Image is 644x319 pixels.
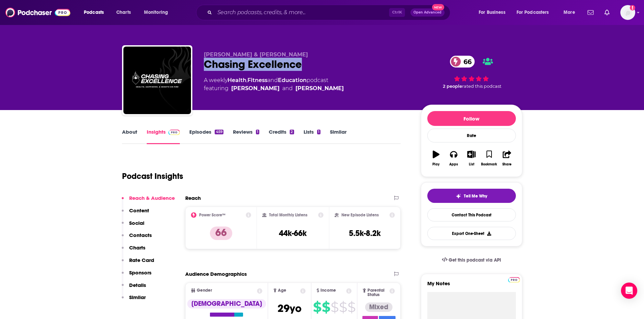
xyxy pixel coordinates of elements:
[432,4,444,10] span: New
[427,129,516,142] div: Rate
[469,162,474,166] div: List
[367,288,388,297] span: Parental Status
[585,7,596,18] a: Show notifications dropdown
[450,56,475,68] a: 66
[317,130,320,134] div: 1
[349,228,381,238] h3: 5.5k-8.2k
[457,56,475,68] span: 66
[295,84,344,92] a: Patrick Cummings
[508,276,520,283] a: Pro website
[139,7,177,18] button: open menu
[620,5,635,20] span: Logged in as megcassidy
[445,146,462,170] button: Apps
[481,162,497,166] div: Bookmark
[204,76,344,92] div: A weekly podcast
[122,171,183,181] h1: Podcast Insights
[122,269,151,282] button: Sponsors
[129,220,144,226] p: Social
[129,232,152,238] p: Contacts
[502,162,511,166] div: Share
[197,288,212,293] span: Gender
[129,257,154,263] p: Rate Card
[129,269,151,276] p: Sponsors
[559,7,583,18] button: open menu
[202,5,457,20] div: Search podcasts, credits, & more...
[185,195,201,201] h2: Reach
[427,208,516,221] a: Contact This Podcast
[620,5,635,20] button: Show profile menu
[123,47,191,114] img: Chasing Excellence
[498,146,516,170] button: Share
[282,84,293,92] span: and
[116,8,131,17] span: Charts
[480,146,498,170] button: Bookmark
[210,227,232,240] p: 66
[432,162,439,166] div: Play
[564,8,575,17] span: More
[122,232,152,244] button: Contacts
[621,283,637,299] div: Open Intercom Messenger
[122,220,144,232] button: Social
[246,77,247,83] span: ,
[630,5,635,10] svg: Add a profile image
[5,6,70,19] img: Podchaser - Follow, Share and Rate Podcasts
[427,146,445,170] button: Play
[512,7,559,18] button: open menu
[168,130,180,135] img: Podchaser Pro
[129,244,145,251] p: Charts
[256,130,259,134] div: 1
[339,302,347,313] span: $
[129,207,149,214] p: Content
[129,282,146,288] p: Details
[187,299,266,309] div: [DEMOGRAPHIC_DATA]
[269,213,307,217] h2: Total Monthly Listens
[421,51,522,93] div: 66 2 peoplerated this podcast
[122,207,149,220] button: Content
[84,8,104,17] span: Podcasts
[330,129,347,144] a: Similar
[199,213,225,217] h2: Power Score™
[278,288,286,293] span: Age
[269,129,294,144] a: Credits2
[413,11,442,14] span: Open Advanced
[189,129,223,144] a: Episodes459
[204,51,308,58] span: [PERSON_NAME] & [PERSON_NAME]
[278,302,302,315] span: 29 yo
[443,84,462,89] span: 2 people
[144,8,168,17] span: Monitoring
[436,252,507,268] a: Get this podcast via API
[233,129,259,144] a: Reviews1
[427,227,516,240] button: Export One-Sheet
[449,257,501,263] span: Get this podcast via API
[602,7,612,18] a: Show notifications dropdown
[620,5,635,20] img: User Profile
[462,84,501,89] span: rated this podcast
[290,130,294,134] div: 2
[147,129,180,144] a: InsightsPodchaser Pro
[204,84,344,92] span: featuring
[279,228,307,238] h3: 44k-66k
[122,244,145,257] button: Charts
[462,146,480,170] button: List
[322,302,330,313] span: $
[365,302,392,312] div: Mixed
[79,7,113,18] button: open menu
[122,195,175,207] button: Reach & Audience
[122,282,146,294] button: Details
[389,8,405,17] span: Ctrl K
[129,294,146,300] p: Similar
[508,277,520,283] img: Podchaser Pro
[479,8,505,17] span: For Business
[410,8,445,17] button: Open AdvancedNew
[427,280,516,292] label: My Notes
[122,294,146,307] button: Similar
[228,77,246,83] a: Health
[304,129,320,144] a: Lists1
[267,77,278,83] span: and
[331,302,338,313] span: $
[341,213,379,217] h2: New Episode Listens
[122,129,137,144] a: About
[231,84,280,92] a: Ben Bergeron
[427,189,516,203] button: tell me why sparkleTell Me Why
